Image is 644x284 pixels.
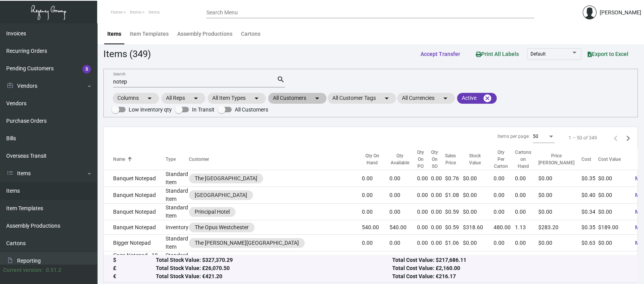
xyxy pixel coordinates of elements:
[166,220,189,235] td: Inventory
[445,187,463,204] td: $1.08
[581,235,598,251] td: $0.63
[389,170,417,187] td: 0.00
[156,256,392,265] div: Total Stock Value: $327,370.29
[166,187,189,204] td: Standard Item
[497,133,530,140] div: Items per page:
[469,47,525,61] button: Print All Labels
[622,132,634,144] button: Next page
[463,251,494,268] td: $0.00
[268,93,326,104] mat-chip: All Customers
[392,273,628,281] div: Total Cost Value: €216.17
[538,170,581,187] td: $0.00
[389,152,417,166] div: Qty Available
[166,170,189,187] td: Standard Item
[389,187,417,204] td: 0.00
[431,187,445,204] td: 0.00
[177,30,232,38] div: Assembly Productions
[312,94,322,103] mat-icon: arrow_drop_down
[362,204,389,220] td: 0.00
[533,134,538,139] span: 50
[494,170,515,187] td: 0.00
[581,187,598,204] td: $0.40
[195,191,247,199] div: [GEOGRAPHIC_DATA]
[191,94,201,103] mat-icon: arrow_drop_down
[598,220,629,235] td: $189.00
[166,156,189,163] div: Type
[166,156,176,163] div: Type
[538,152,574,166] div: Price [PERSON_NAME]
[192,105,215,114] span: In Transit
[494,235,515,251] td: 0.00
[515,204,538,220] td: 0.00
[362,220,389,235] td: 540.00
[494,251,515,268] td: 1.00
[581,156,598,163] div: Cost
[598,170,629,187] td: $0.00
[494,149,508,170] div: Qty Per Carton
[362,152,382,166] div: Qty On Hand
[130,30,169,38] div: Item Templates
[277,75,285,84] mat-icon: search
[445,251,463,268] td: $0.00
[417,149,431,170] div: Qty On PO
[515,235,538,251] td: 0.00
[515,251,538,268] td: 0.00
[598,235,629,251] td: $0.00
[600,9,641,17] div: [PERSON_NAME]
[463,235,494,251] td: $0.00
[166,235,189,251] td: Standard Item
[581,220,598,235] td: $0.35
[463,220,494,235] td: $318.60
[148,10,160,15] span: Items
[583,5,597,19] img: admin@bootstrapmaster.com
[392,265,628,273] div: Total Cost Value: £2,160.00
[598,156,621,163] div: Cost Value
[538,204,581,220] td: $0.00
[598,204,629,220] td: $0.00
[598,251,629,268] td: $0.00
[421,51,460,57] span: Accept Transfer
[104,220,166,235] td: Banquet Notepad
[431,149,438,170] div: Qty On SO
[145,94,154,103] mat-icon: arrow_drop_down
[457,93,497,104] mat-chip: Active
[362,187,389,204] td: 0.00
[104,235,166,251] td: Bigger Notepad
[362,170,389,187] td: 0.00
[392,256,628,265] div: Total Cost Value: $217,686.11
[445,170,463,187] td: $0.76
[241,30,260,38] div: Cartons
[417,149,424,170] div: Qty On PO
[208,93,266,104] mat-chip: All Item Types
[598,187,629,204] td: $0.00
[515,149,538,170] div: Cartons on Hand
[515,220,538,235] td: 1.13
[494,204,515,220] td: 0.00
[463,152,494,166] div: Stock Value
[389,204,417,220] td: 0.00
[195,223,249,232] div: The Opus Westchester
[581,251,598,268] td: $0.35
[538,152,581,166] div: Price [PERSON_NAME]
[389,251,417,268] td: 0.00
[195,208,230,216] div: Principal Hotel
[189,149,362,170] th: Customer
[569,134,597,141] div: 1 – 50 of 349
[445,152,456,166] div: Sales Price
[417,235,431,251] td: 0.00
[113,156,166,163] div: Name
[417,170,431,187] td: 0.00
[156,265,392,273] div: Total Stock Value: £26,070.50
[107,30,121,38] div: Items
[129,105,172,114] span: Low inventory qty
[538,220,581,235] td: $283.20
[417,204,431,220] td: 0.00
[382,94,391,103] mat-icon: arrow_drop_down
[417,251,431,268] td: 0.00
[362,152,389,166] div: Qty On Hand
[235,105,268,114] span: All Customers
[538,251,581,268] td: $0.00
[431,149,445,170] div: Qty On SO
[581,47,635,61] button: Export to Excel
[494,149,515,170] div: Qty Per Carton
